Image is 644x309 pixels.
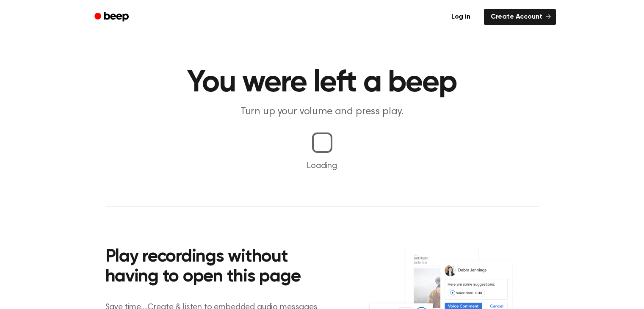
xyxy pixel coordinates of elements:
[105,68,539,98] h1: You were left a beep
[160,105,485,119] p: Turn up your volume and press play.
[443,7,479,27] a: Log in
[484,9,556,25] a: Create Account
[10,160,634,172] p: Loading
[88,9,136,25] a: Beep
[105,247,334,287] h2: Play recordings without having to open this page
